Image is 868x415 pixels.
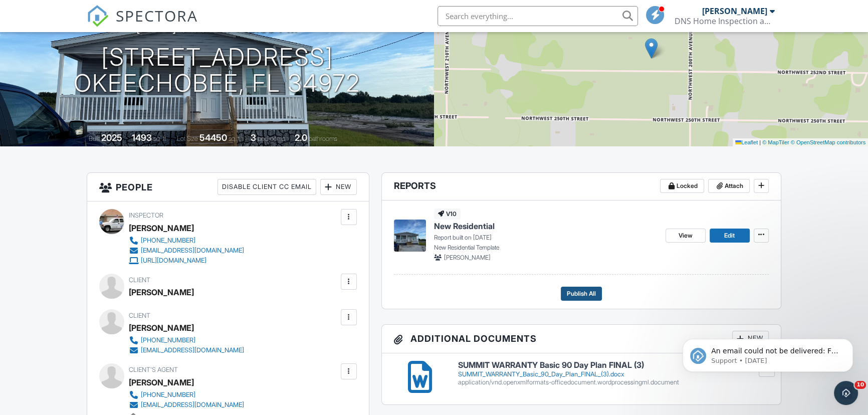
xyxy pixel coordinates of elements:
div: [PERSON_NAME] [129,285,194,300]
div: [URL][DOMAIN_NAME] [141,257,206,265]
span: sq. ft. [153,135,167,142]
a: Leaflet [735,139,758,145]
div: [EMAIL_ADDRESS][DOMAIN_NAME] [141,401,244,409]
div: [PHONE_NUMBER] [141,237,195,245]
div: [EMAIL_ADDRESS][DOMAIN_NAME] [141,346,244,354]
div: [PERSON_NAME] [129,320,194,335]
a: © MapTiler [762,139,789,145]
a: © OpenStreetMap contributors [791,139,865,145]
h1: [STREET_ADDRESS] Okeechobee, FL 34972 [74,44,360,97]
div: [PHONE_NUMBER] [141,336,195,344]
h3: Additional Documents [382,325,781,353]
div: [PERSON_NAME] [129,221,194,236]
a: [URL][DOMAIN_NAME] [129,256,244,266]
iframe: Intercom live chat [834,381,858,405]
a: SPECTORA [87,14,198,35]
div: DNS Home Inspection and Consulting [675,16,775,26]
div: application/vnd.openxmlformats-officedocument.wordprocessingml.document [458,378,769,386]
h3: People [87,173,368,201]
a: [PHONE_NUMBER] [129,335,244,345]
span: Built [89,135,100,142]
h3: [DATE] 9:00 am - 12:00 pm [136,21,298,35]
a: SUMMIT WARRANTY Basic 90 Day Plan FINAL (3) SUMMIT_WARRANTY_Basic_90_Day_Plan_FINAL_(3).docx appl... [458,361,769,386]
div: 1493 [132,132,152,143]
a: [PERSON_NAME] [129,375,194,390]
div: 2.0 [295,132,307,143]
a: [EMAIL_ADDRESS][DOMAIN_NAME] [129,400,244,410]
div: 2025 [101,132,122,143]
span: Client [129,276,150,284]
span: | [759,139,761,145]
div: 54450 [199,132,227,143]
input: Search everything... [438,6,638,26]
div: Disable Client CC Email [218,179,316,195]
img: The Best Home Inspection Software - Spectora [87,5,109,27]
div: [PERSON_NAME] [702,6,767,16]
span: bedrooms [258,135,285,142]
span: bathrooms [309,135,337,142]
div: 3 [251,132,256,143]
span: sq.ft. [229,135,241,142]
a: [EMAIL_ADDRESS][DOMAIN_NAME] [129,246,244,256]
span: Client [129,312,150,319]
div: SUMMIT_WARRANTY_Basic_90_Day_Plan_FINAL_(3).docx [458,370,769,378]
a: [EMAIL_ADDRESS][DOMAIN_NAME] [129,345,244,355]
div: [PHONE_NUMBER] [141,391,195,399]
span: Lot Size [177,135,198,142]
h6: SUMMIT WARRANTY Basic 90 Day Plan FINAL (3) [458,361,769,370]
span: Client's Agent [129,366,178,373]
span: 10 [854,381,866,389]
a: [PHONE_NUMBER] [129,236,244,246]
img: Marker [645,38,658,59]
div: [EMAIL_ADDRESS][DOMAIN_NAME] [141,247,244,255]
span: Inspector [129,212,163,219]
iframe: Intercom notifications message [668,318,868,388]
div: New [320,179,357,195]
span: SPECTORA [116,5,198,26]
a: [PHONE_NUMBER] [129,390,244,400]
